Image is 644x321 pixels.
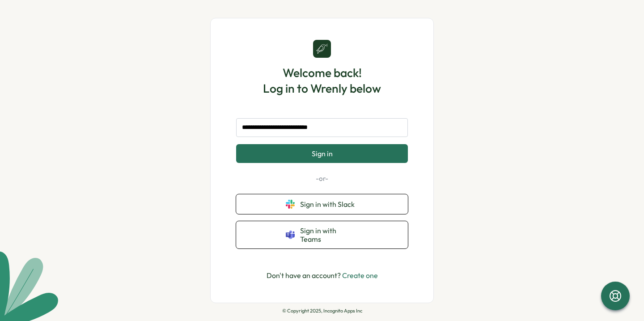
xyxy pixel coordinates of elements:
button: Sign in with Teams [236,221,408,248]
button: Sign in [236,144,408,163]
a: Create one [342,271,378,280]
p: © Copyright 2025, Incognito Apps Inc [282,308,362,314]
p: -or- [236,174,408,184]
button: Sign in with Slack [236,194,408,214]
p: Don't have an account? [267,270,378,281]
h1: Welcome back! Log in to Wrenly below [263,65,381,96]
span: Sign in with Slack [300,200,358,208]
span: Sign in [312,150,333,158]
span: Sign in with Teams [300,227,358,243]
